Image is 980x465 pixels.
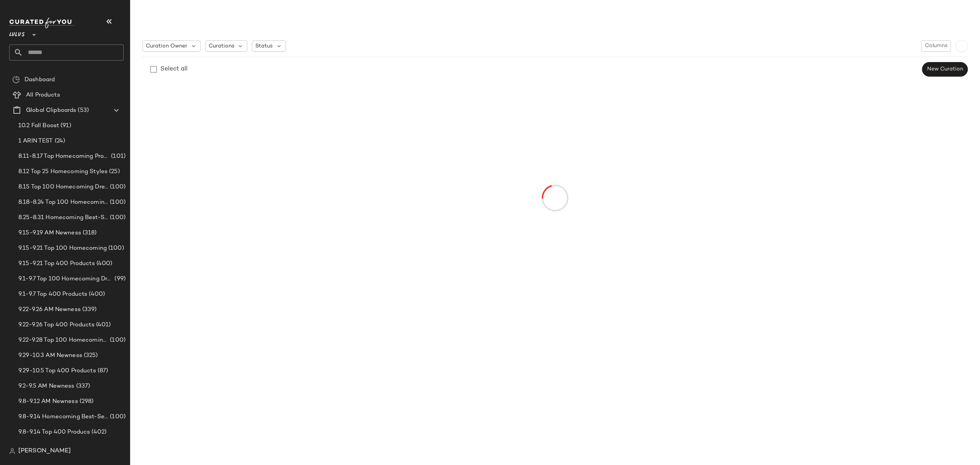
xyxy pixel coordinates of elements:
span: (100) [108,213,126,222]
div: Select all [160,65,188,74]
span: 9.8-9.12 AM Newness [18,397,78,406]
span: (100) [108,336,126,345]
span: Lulus [9,26,25,40]
span: (401) [95,321,111,329]
span: 8.18-8.24 Top 100 Homecoming Dresses [18,198,108,207]
span: (91) [59,121,71,130]
span: 10.2 Fall Boost [18,121,59,130]
img: svg%3e [12,76,20,84]
span: 9.1-9.7 Top 400 Products [18,290,87,299]
span: (339) [81,305,97,314]
button: Columns [921,40,951,52]
span: (24) [53,137,65,146]
span: 8.25-8.31 Homecoming Best-Sellers [18,213,108,222]
span: 9.8-9.14 Top 400 Producs [18,428,90,437]
img: cfy_white_logo.C9jOOHJF.svg [9,18,74,28]
span: 9.2-9.5 AM Newness [18,382,75,391]
span: (400) [95,259,113,268]
span: 9.22-9.26 Top 400 Products [18,321,95,329]
span: (100) [108,413,126,421]
span: (53) [76,106,89,115]
span: (101) [109,152,126,161]
span: Global Clipboards [26,106,76,115]
span: Status [255,42,273,50]
span: (100) [108,183,126,192]
span: (100) [108,198,126,207]
span: (99) [113,275,126,283]
span: Bestselling Black Tie [18,443,77,452]
span: (400) [87,290,105,299]
span: New Curation [927,66,963,72]
span: 9.8-9.14 Homecoming Best-Sellers [18,413,108,421]
span: 9.22-9.28 Top 100 Homecoming Dresses [18,336,108,345]
span: [PERSON_NAME] [18,447,71,456]
span: 9.29-10.3 AM Newness [18,351,82,360]
span: 9.15-9.21 Top 100 Homecoming [18,244,107,253]
span: (87) [96,367,108,375]
span: (337) [75,382,90,391]
span: Dashboard [24,75,55,84]
span: 9.22-9.26 AM Newness [18,305,81,314]
span: All Products [26,91,60,100]
span: (100) [77,443,94,452]
span: Curations [209,42,234,50]
span: 9.29-10.5 Top 400 Products [18,367,96,375]
span: 9.15-9.21 Top 400 Products [18,259,95,268]
button: New Curation [922,62,968,77]
span: (402) [90,428,106,437]
img: svg%3e [9,448,15,454]
span: Columns [924,43,947,49]
span: (25) [108,167,120,176]
span: 9.1-9.7 Top 100 Homecoming Dresses [18,275,113,283]
span: (100) [107,244,124,253]
span: 9.15-9.19 AM Newness [18,229,81,237]
span: (298) [78,397,94,406]
span: 8.11-8.17 Top Homecoming Product [18,152,109,161]
span: 1 ARIN TEST [18,137,53,146]
span: 8.15 Top 100 Homecoming Dresses [18,183,108,192]
span: 8.12 Top 25 Homecoming Styles [18,167,108,176]
span: (325) [82,351,98,360]
span: (318) [81,229,97,237]
span: Curation Owner [146,42,187,50]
